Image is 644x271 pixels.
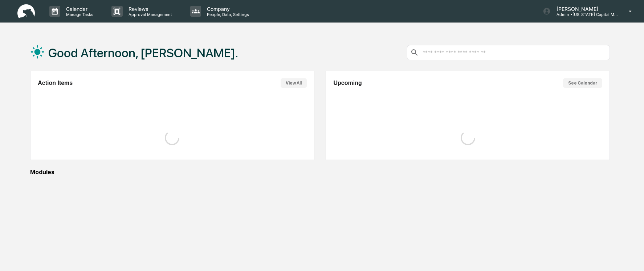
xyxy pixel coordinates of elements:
[201,6,253,12] p: Company
[60,6,97,12] p: Calendar
[60,12,97,17] p: Manage Tasks
[551,6,618,12] p: [PERSON_NAME]
[123,6,176,12] p: Reviews
[333,80,362,86] h2: Upcoming
[563,78,602,88] button: See Calendar
[30,169,610,176] div: Modules
[551,12,618,17] p: Admin • [US_STATE] Capital Management
[123,12,176,17] p: Approval Management
[17,4,35,19] img: logo
[38,80,73,86] h2: Action Items
[48,46,238,60] h1: Good Afternoon, [PERSON_NAME].
[201,12,253,17] p: People, Data, Settings
[281,78,307,88] button: View All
